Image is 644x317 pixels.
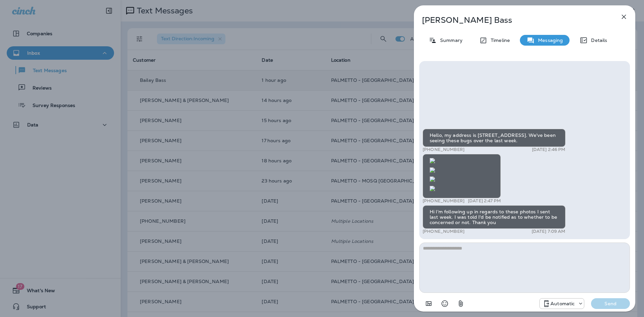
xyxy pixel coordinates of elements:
p: Messaging [535,38,563,43]
p: [PHONE_NUMBER] [423,229,465,234]
p: [PHONE_NUMBER] [423,198,465,204]
p: [DATE] 2:47 PM [468,198,501,204]
img: twilio-download [430,186,435,191]
p: [PHONE_NUMBER] [423,147,465,152]
p: Automatic [550,301,575,306]
p: [DATE] 7:09 AM [532,229,566,234]
div: Hello, my address is [STREET_ADDRESS]. We've been seeing these bugs over the last week. [423,129,566,147]
img: twilio-download [430,176,435,182]
button: Select an emoji [438,297,451,310]
div: Hi I'm following up in regards to these photos I sent last week. I was told I'd be notified as to... [423,205,566,229]
img: twilio-download [430,158,435,163]
p: Timeline [487,38,510,43]
p: [PERSON_NAME] Bass [422,15,605,25]
button: Add in a premade template [422,297,435,310]
img: twilio-download [430,167,435,173]
p: Summary [437,38,463,43]
p: [DATE] 2:46 PM [532,147,566,152]
p: Details [588,38,607,43]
